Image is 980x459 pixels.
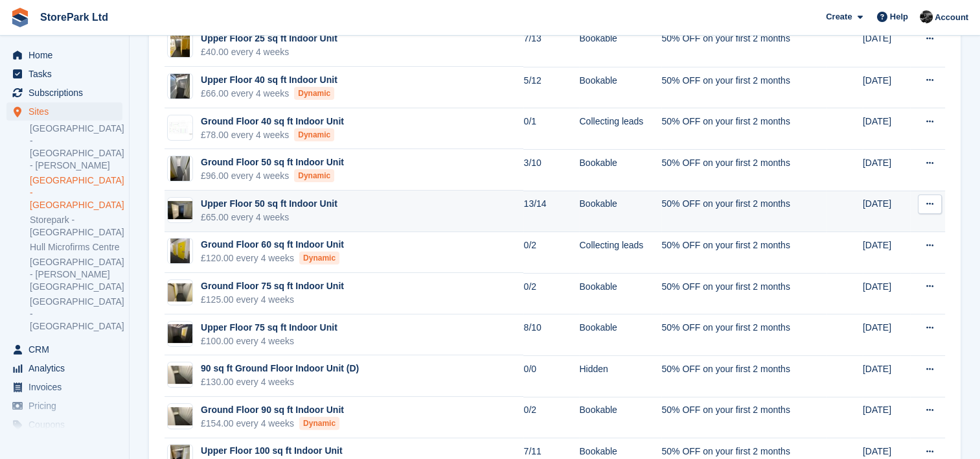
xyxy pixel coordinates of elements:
td: Bookable [579,67,661,108]
div: Upper Floor 75 sq ft Indoor Unit [201,321,337,335]
td: 50% OFF on your first 2 months [661,67,826,108]
a: [GEOGRAPHIC_DATA] - [GEOGRAPHIC_DATA] - [PERSON_NAME] [30,123,122,172]
span: Sites [28,102,106,121]
div: £125.00 every 4 weeks [201,293,344,307]
span: Help [890,10,908,23]
span: Invoices [28,378,106,396]
td: [DATE] [863,355,910,397]
div: £100.00 every 4 weeks [201,335,337,348]
td: 50% OFF on your first 2 months [661,25,826,67]
td: 7/13 [523,25,579,67]
td: 50% OFF on your first 2 months [661,232,826,274]
a: menu [6,359,122,377]
span: Subscriptions [28,84,106,102]
td: 8/10 [523,314,579,356]
a: menu [6,378,122,396]
td: 50% OFF on your first 2 months [661,273,826,314]
td: [DATE] [863,232,910,274]
div: Dynamic [294,169,334,182]
a: [GEOGRAPHIC_DATA] - [PERSON_NAME][GEOGRAPHIC_DATA] [30,256,122,293]
div: £130.00 every 4 weeks [201,375,359,389]
span: Analytics [28,359,106,377]
td: Bookable [579,25,661,67]
a: menu [6,46,122,64]
div: Upper Floor 25 sq ft Indoor Unit [201,32,337,45]
div: Upper Floor 100 sq ft Indoor Unit [201,444,343,458]
td: [DATE] [863,397,910,438]
td: [DATE] [863,191,910,232]
td: [DATE] [863,25,910,67]
a: menu [6,102,122,121]
img: IMG_5092.jpeg [168,283,192,302]
a: Storepark - [GEOGRAPHIC_DATA] [30,214,122,239]
td: Bookable [579,273,661,314]
span: Coupons [28,416,106,434]
div: Ground Floor 90 sq ft Indoor Unit [201,403,344,417]
div: £154.00 every 4 weeks [201,417,344,430]
td: 50% OFF on your first 2 months [661,397,826,438]
td: Hidden [579,355,661,397]
img: IMG_7277.jpeg [170,73,190,99]
td: [DATE] [863,149,910,191]
img: IMG_5093.jpeg [168,366,192,384]
td: Bookable [579,397,661,438]
td: Bookable [579,191,661,232]
div: Dynamic [299,417,339,430]
td: 0/2 [523,232,579,274]
div: Ground Floor 75 sq ft Indoor Unit [201,279,344,293]
img: IMG_6388.jpeg [170,32,190,58]
div: Dynamic [299,252,339,265]
td: 50% OFF on your first 2 months [661,108,826,150]
span: CRM [28,340,106,359]
div: £120.00 every 4 weeks [201,252,344,265]
td: Bookable [579,314,661,356]
div: Dynamic [294,87,334,100]
img: IMG_5076.jpeg [170,238,190,264]
a: Hull Microfirms Centre [30,241,122,253]
td: [DATE] [863,108,910,150]
td: 50% OFF on your first 2 months [661,314,826,356]
a: menu [6,340,122,359]
img: IMG_5093.jpeg [168,407,192,426]
a: menu [6,416,122,434]
div: Dynamic [294,128,334,141]
img: stora-icon-8386f47178a22dfd0bd8f6a31ec36ba5ce8667c1dd55bd0f319d3a0aa187defe.svg [10,8,30,27]
td: 0/0 [523,355,579,397]
td: [DATE] [863,273,910,314]
td: [DATE] [863,314,910,356]
div: Ground Floor 40 sq ft Indoor Unit [201,115,344,128]
a: StorePark Ltd [35,6,113,28]
a: menu [6,65,122,83]
div: £65.00 every 4 weeks [201,211,337,224]
td: 0/2 [523,397,579,438]
td: 0/1 [523,108,579,150]
td: [DATE] [863,67,910,108]
div: £40.00 every 4 weeks [201,45,337,59]
div: Ground Floor 50 sq ft Indoor Unit [201,156,344,169]
img: IMG_5048.jpeg [168,120,192,135]
span: Pricing [28,397,106,415]
img: Ryan Mulcahy [920,10,933,23]
td: 50% OFF on your first 2 months [661,355,826,397]
img: IMG_3204.jpeg [170,156,190,182]
span: Account [935,11,968,24]
td: Collecting leads [579,232,661,274]
a: menu [6,84,122,102]
span: Create [826,10,852,23]
td: Bookable [579,149,661,191]
div: 90 sq ft Ground Floor Indoor Unit (D) [201,362,359,375]
td: 0/2 [523,273,579,314]
td: 50% OFF on your first 2 months [661,149,826,191]
a: [GEOGRAPHIC_DATA] - [GEOGRAPHIC_DATA] [30,296,122,333]
div: £96.00 every 4 weeks [201,169,344,183]
div: £66.00 every 4 weeks [201,87,337,100]
a: menu [6,397,122,415]
div: Upper Floor 40 sq ft Indoor Unit [201,73,337,87]
td: 50% OFF on your first 2 months [661,191,826,232]
span: Home [28,46,106,64]
div: £78.00 every 4 weeks [201,128,344,142]
td: 5/12 [523,67,579,108]
td: 13/14 [523,191,579,232]
td: Collecting leads [579,108,661,150]
img: image.jpg [168,201,192,220]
